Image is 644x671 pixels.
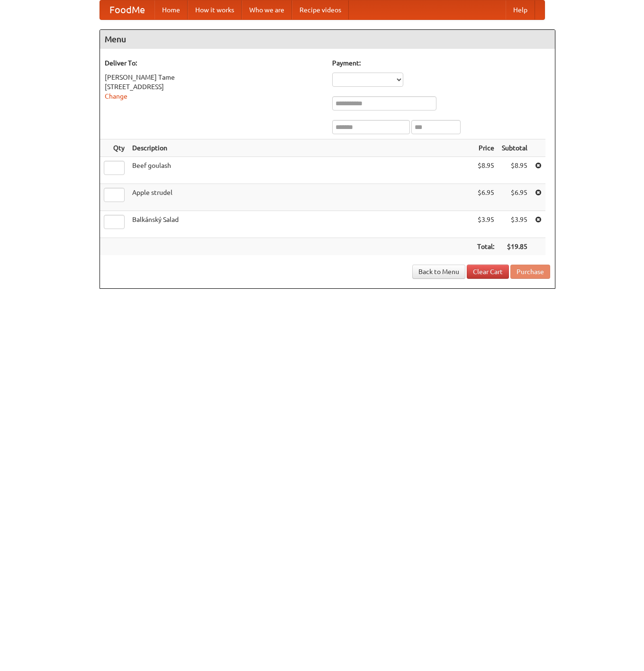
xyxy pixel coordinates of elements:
[292,0,349,19] a: Recipe videos
[467,265,509,279] a: Clear Cart
[105,82,323,92] div: [STREET_ADDRESS]
[412,265,465,279] a: Back to Menu
[128,139,473,157] th: Description
[128,157,473,184] td: Beef goulash
[473,211,498,238] td: $3.95
[510,265,550,279] button: Purchase
[498,157,531,184] td: $8.95
[473,238,498,256] th: Total:
[105,92,127,100] a: Change
[242,0,292,19] a: Who we are
[473,184,498,211] td: $6.95
[154,0,188,19] a: Home
[332,58,550,68] h5: Payment:
[100,30,555,49] h4: Menu
[498,184,531,211] td: $6.95
[100,139,128,157] th: Qty
[105,58,323,68] h5: Deliver To:
[100,0,154,19] a: FoodMe
[128,211,473,238] td: Balkánský Salad
[473,157,498,184] td: $8.95
[498,139,531,157] th: Subtotal
[506,0,535,19] a: Help
[105,73,323,82] div: [PERSON_NAME] Tame
[498,211,531,238] td: $3.95
[473,139,498,157] th: Price
[498,238,531,256] th: $19.85
[128,184,473,211] td: Apple strudel
[188,0,242,19] a: How it works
